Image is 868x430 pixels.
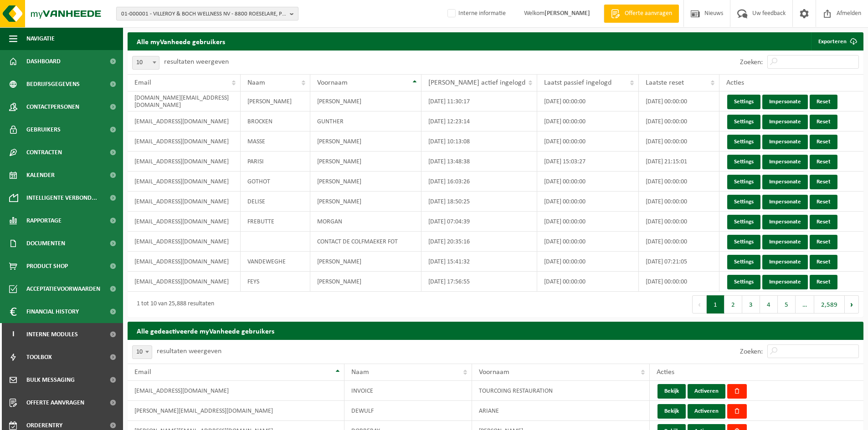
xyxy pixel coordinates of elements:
[537,192,639,212] td: [DATE] 00:00:00
[128,272,241,292] td: [EMAIL_ADDRESS][DOMAIN_NAME]
[241,192,310,212] td: DELISE
[421,232,537,252] td: [DATE] 20:35:16
[727,95,760,109] a: Settings
[657,404,686,419] button: Bekijk
[351,369,369,376] span: Naam
[810,255,837,269] a: Reset
[544,79,611,86] span: Laatst passief ingelogd
[344,401,472,421] td: DEWULF
[121,7,286,21] span: 01-000001 - VILLEROY & BOCH WELLNESS NV - 8800 ROESELARE, POPULIERSTRAAT 1
[727,175,760,189] a: Settings
[247,79,265,86] span: Naam
[26,323,78,346] span: Interne modules
[310,212,421,232] td: MORGAN
[133,346,152,359] span: 10
[760,295,778,314] button: 4
[811,32,863,51] a: Exporteren
[810,215,837,229] a: Reset
[778,295,796,314] button: 5
[421,212,537,232] td: [DATE] 07:04:39
[421,132,537,152] td: [DATE] 10:13:08
[639,91,719,111] td: [DATE] 00:00:00
[537,232,639,252] td: [DATE] 00:00:00
[310,172,421,192] td: [PERSON_NAME]
[762,275,808,289] a: Impersonate
[310,91,421,111] td: [PERSON_NAME]
[537,91,639,111] td: [DATE] 00:00:00
[310,111,421,132] td: GUNTHER
[128,252,241,272] td: [EMAIL_ADDRESS][DOMAIN_NAME]
[727,155,760,169] a: Settings
[762,95,808,109] a: Impersonate
[657,369,674,376] span: Acties
[128,192,241,212] td: [EMAIL_ADDRESS][DOMAIN_NAME]
[310,132,421,152] td: [PERSON_NAME]
[537,132,639,152] td: [DATE] 00:00:00
[26,232,65,255] span: Documenten
[727,275,760,289] a: Settings
[537,152,639,172] td: [DATE] 15:03:27
[604,5,679,23] a: Offerte aanvragen
[810,115,837,129] a: Reset
[310,232,421,252] td: CONTACT DE COLFMAEKER FOT
[128,111,241,132] td: [EMAIL_ADDRESS][DOMAIN_NAME]
[814,295,845,314] button: 2,589
[241,172,310,192] td: GOTHOT
[241,152,310,172] td: PARISI
[727,235,760,249] a: Settings
[134,369,151,376] span: Email
[132,345,152,359] span: 10
[810,155,837,169] a: Reset
[688,384,725,399] button: Activeren
[446,7,506,20] label: Interne informatie
[310,152,421,172] td: [PERSON_NAME]
[128,322,863,339] h2: Alle gedeactiveerde myVanheede gebruikers
[810,275,837,289] a: Reset
[421,91,537,111] td: [DATE] 11:30:17
[421,172,537,192] td: [DATE] 16:03:26
[639,232,719,252] td: [DATE] 00:00:00
[472,401,650,421] td: ARIANE
[26,187,97,209] span: Intelligente verbond...
[762,195,808,209] a: Impersonate
[537,272,639,292] td: [DATE] 00:00:00
[762,255,808,269] a: Impersonate
[646,79,684,86] span: Laatste reset
[128,212,241,232] td: [EMAIL_ADDRESS][DOMAIN_NAME]
[810,195,837,209] a: Reset
[310,252,421,272] td: [PERSON_NAME]
[740,59,763,66] label: Zoeken:
[479,369,509,376] span: Voornaam
[9,323,17,346] span: I
[845,295,859,314] button: Next
[241,91,310,111] td: [PERSON_NAME]
[537,252,639,272] td: [DATE] 00:00:00
[421,192,537,212] td: [DATE] 18:50:25
[727,115,760,129] a: Settings
[724,295,742,314] button: 2
[26,369,75,391] span: Bulk Messaging
[26,164,55,187] span: Kalender
[688,404,725,419] button: Activeren
[639,212,719,232] td: [DATE] 00:00:00
[128,132,241,152] td: [EMAIL_ADDRESS][DOMAIN_NAME]
[810,235,837,249] a: Reset
[26,118,61,141] span: Gebruikers
[762,215,808,229] a: Impersonate
[639,132,719,152] td: [DATE] 00:00:00
[622,9,674,18] span: Offerte aanvragen
[26,278,100,300] span: Acceptatievoorwaarden
[26,346,52,369] span: Toolbox
[762,115,808,129] a: Impersonate
[707,295,724,314] button: 1
[132,56,159,70] span: 10
[639,152,719,172] td: [DATE] 21:15:01
[241,212,310,232] td: FREBUTTE
[639,111,719,132] td: [DATE] 00:00:00
[26,209,62,232] span: Rapportage
[639,192,719,212] td: [DATE] 00:00:00
[128,152,241,172] td: [EMAIL_ADDRESS][DOMAIN_NAME]
[726,79,744,86] span: Acties
[810,95,837,109] a: Reset
[128,381,344,401] td: [EMAIL_ADDRESS][DOMAIN_NAME]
